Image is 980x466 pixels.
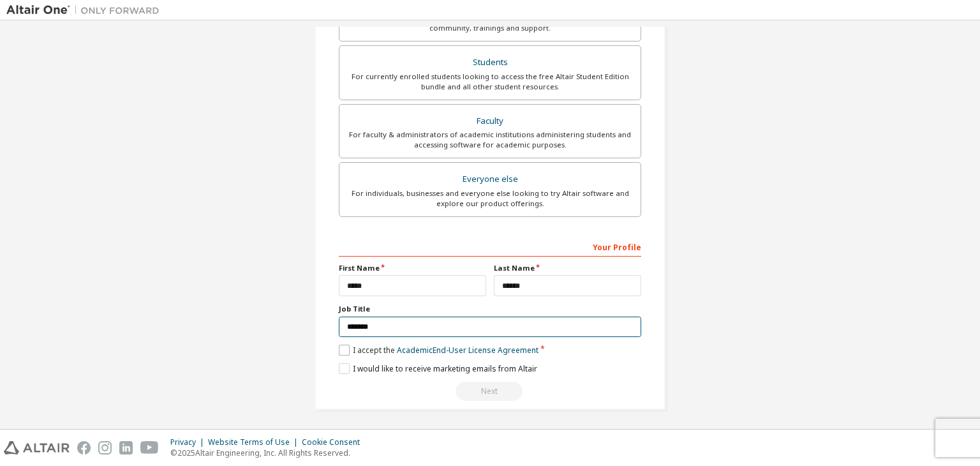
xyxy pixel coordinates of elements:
[4,441,70,455] img: altair_logo.svg
[339,304,641,314] label: Job Title
[347,170,633,188] div: Everyone else
[339,236,641,257] div: Your Profile
[347,188,633,209] div: For individuals, businesses and everyone else looking to try Altair software and explore our prod...
[494,263,641,273] label: Last Name
[140,441,159,455] img: youtube.svg
[339,382,641,401] div: Read and acccept EULA to continue
[302,437,367,447] div: Cookie Consent
[347,71,633,92] div: For currently enrolled students looking to access the free Altair Student Edition bundle and all ...
[397,345,538,356] a: Academic End-User License Agreement
[208,437,302,447] div: Website Terms of Use
[77,441,91,455] img: facebook.svg
[339,263,486,273] label: First Name
[339,363,537,374] label: I would like to receive marketing emails from Altair
[6,4,166,17] img: Altair One
[119,441,133,455] img: linkedin.svg
[347,54,633,71] div: Students
[347,130,633,150] div: For faculty & administrators of academic institutions administering students and accessing softwa...
[170,437,208,447] div: Privacy
[347,112,633,130] div: Faculty
[98,441,112,455] img: instagram.svg
[170,447,367,458] p: © 2025 Altair Engineering, Inc. All Rights Reserved.
[339,345,538,356] label: I accept the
